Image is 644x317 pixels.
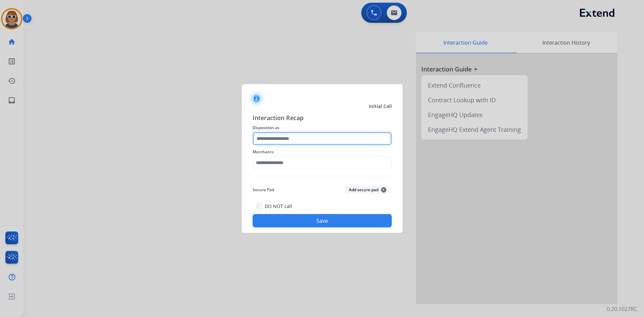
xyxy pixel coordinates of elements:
[253,177,392,178] img: contact-recap-line.svg
[265,203,292,210] label: DO NOT call
[253,124,392,132] span: Disposition as
[253,148,392,156] span: Merchants
[249,91,265,107] img: contactIcon
[607,305,637,313] p: 0.20.1027RC
[253,214,392,227] button: Save
[253,186,274,194] span: Secure Pad
[345,186,390,194] button: Add secure pad+
[253,113,392,124] span: Interaction Recap
[381,187,386,193] span: +
[369,103,392,110] span: Initial Call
